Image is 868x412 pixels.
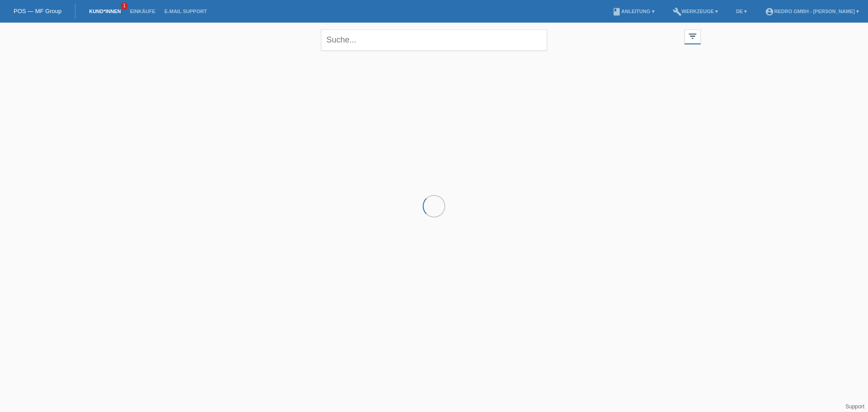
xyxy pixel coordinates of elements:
a: E-Mail Support [160,9,212,14]
span: 1 [121,2,128,10]
a: Support [845,403,864,410]
i: account_circle [765,7,774,16]
a: account_circleRedro GmbH - [PERSON_NAME] ▾ [760,9,863,14]
a: DE ▾ [731,9,751,14]
i: build [673,7,682,16]
input: Suche... [321,29,547,51]
i: book [612,7,621,16]
a: POS — MF Group [14,8,61,14]
a: bookAnleitung ▾ [608,9,659,14]
i: filter_list [688,31,698,41]
a: buildWerkzeuge ▾ [668,9,723,14]
a: Kund*innen [85,9,125,14]
a: Einkäufe [125,9,160,14]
